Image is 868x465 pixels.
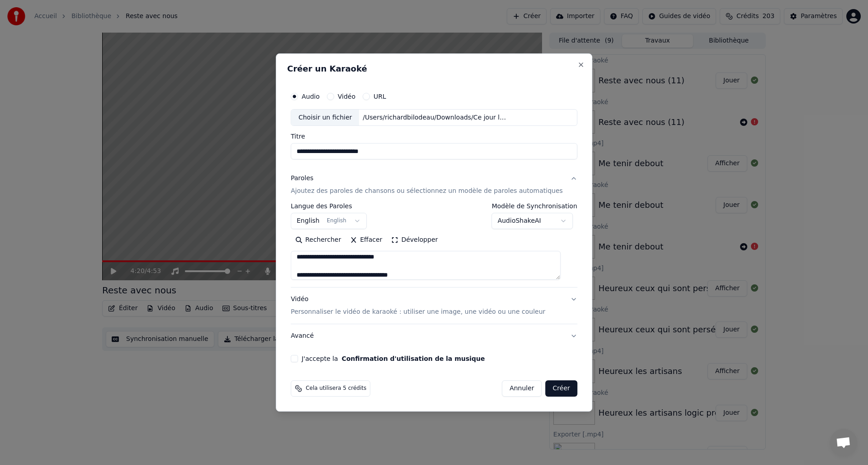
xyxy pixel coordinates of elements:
div: Choisir un fichier [291,110,359,126]
button: J'accepte la [342,355,485,362]
div: /Users/richardbilodeau/Downloads/Ce jour là à Emmaüs (03).wav [359,113,513,122]
button: Effacer [345,233,387,248]
div: Paroles [291,174,313,183]
button: Créer [546,380,577,397]
button: Développer [387,233,443,248]
label: Langue des Paroles [291,203,367,210]
label: Audio [302,93,320,100]
p: Personnaliser le vidéo de karaoké : utiliser une image, une vidéo ou une couleur [291,307,545,316]
button: Avancé [291,324,577,348]
label: URL [373,93,386,100]
label: Modèle de Synchronisation [492,203,577,210]
label: J'accepte la [302,355,485,362]
button: ParolesAjoutez des paroles de chansons ou sélectionnez un modèle de paroles automatiques [291,167,577,203]
label: Titre [291,134,577,140]
div: ParolesAjoutez des paroles de chansons ou sélectionnez un modèle de paroles automatiques [291,203,577,288]
label: Vidéo [338,93,355,100]
span: Cela utilisera 5 crédits [306,385,366,392]
div: Vidéo [291,295,545,317]
h2: Créer un Karaoké [287,65,581,73]
button: VidéoPersonnaliser le vidéo de karaoké : utiliser une image, une vidéo ou une couleur [291,288,577,324]
p: Ajoutez des paroles de chansons ou sélectionnez un modèle de paroles automatiques [291,187,563,196]
button: Annuler [502,380,542,397]
button: Rechercher [291,233,345,248]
